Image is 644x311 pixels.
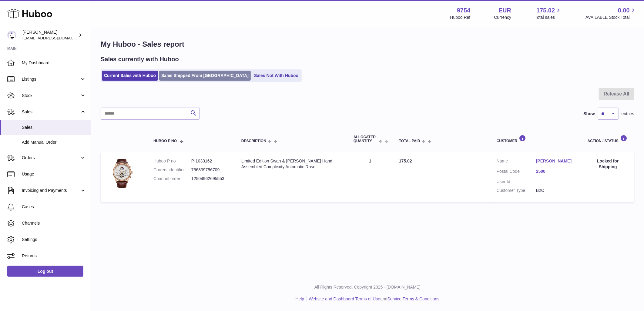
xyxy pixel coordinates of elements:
[450,15,471,20] div: Huboo Ref
[622,111,634,117] span: entries
[191,176,229,182] dd: 12504962695553
[588,158,628,170] div: Locked for Shipping
[536,6,555,15] span: 175.02
[153,139,177,143] span: Huboo P no
[22,29,77,41] div: [PERSON_NAME]
[153,158,191,164] dt: Huboo P no
[153,167,191,173] dt: Current identifier
[241,139,266,143] span: Description
[457,6,471,15] strong: 9754
[307,296,439,302] li: and
[354,135,377,143] span: ALLOCATED Quantity
[153,176,191,182] dt: Channel order
[7,31,16,40] img: internalAdmin-9754@internal.huboo.com
[96,284,639,290] p: All Rights Reserved. Copyright 2025 - [DOMAIN_NAME]
[22,60,86,66] span: My Dashboard
[399,159,412,163] span: 175.02
[22,220,86,226] span: Channels
[22,188,80,193] span: Invoicing and Payments
[585,6,637,20] a: 0.00 AVAILABLE Stock Total
[494,15,512,20] div: Currency
[252,71,300,81] a: Sales Not With Huboo
[22,76,80,82] span: Listings
[536,158,575,164] a: [PERSON_NAME]
[22,139,86,145] span: Add Manual Order
[387,296,440,301] a: Service Terms & Conditions
[191,167,229,173] dd: 756839756709
[399,139,420,143] span: Total paid
[22,237,86,242] span: Settings
[497,169,536,176] dt: Postal Code
[22,125,86,130] span: Sales
[347,152,393,202] td: 1
[101,39,634,49] h1: My Huboo - Sales report
[102,71,158,81] a: Current Sales with Huboo
[497,158,536,166] dt: Name
[22,253,86,259] span: Returns
[309,296,380,301] a: Website and Dashboard Terms of Use
[22,109,80,115] span: Sales
[535,6,562,20] a: 175.02 Total sales
[296,296,304,301] a: Help
[584,111,595,117] label: Show
[535,15,562,20] span: Total sales
[107,158,137,189] img: 97541756811602.jpg
[22,155,80,161] span: Orders
[22,93,80,99] span: Stock
[588,135,628,143] div: Action / Status
[497,135,575,143] div: Customer
[159,71,251,81] a: Sales Shipped From [GEOGRAPHIC_DATA]
[618,6,630,15] span: 0.00
[22,171,86,177] span: Usage
[536,169,575,174] a: 2500
[101,55,179,63] h2: Sales currently with Huboo
[22,204,86,210] span: Cases
[7,266,83,277] a: Log out
[498,6,511,15] strong: EUR
[241,158,341,170] div: Limited Edition Swan & [PERSON_NAME] Hand Assembled Complexity Automatic Rose
[191,158,229,164] dd: P-1033162
[22,35,89,40] span: [EMAIL_ADDRESS][DOMAIN_NAME]
[585,15,637,20] span: AVAILABLE Stock Total
[536,188,575,193] dd: B2C
[497,179,536,185] dt: User Id
[497,188,536,193] dt: Customer Type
